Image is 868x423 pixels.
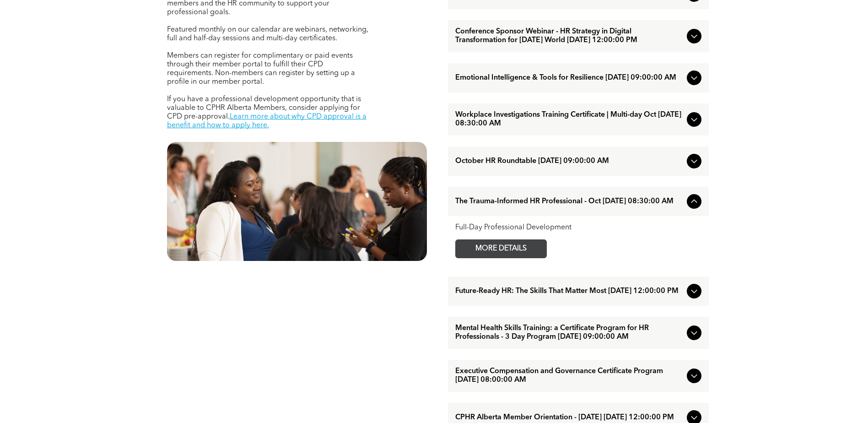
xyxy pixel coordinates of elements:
span: CPHR Alberta Member Orientation - [DATE] [DATE] 12:00:00 PM [455,413,683,422]
span: Members can register for complimentary or paid events through their member portal to fulfill thei... [167,52,355,86]
span: If you have a professional development opportunity that is valuable to CPHR Alberta Members, cons... [167,96,361,120]
span: Executive Compensation and Governance Certificate Program [DATE] 08:00:00 AM [455,367,683,385]
span: Emotional Intelligence & Tools for Resilience [DATE] 09:00:00 AM [455,74,683,82]
span: Workplace Investigations Training Certificate | Multi-day Oct [DATE] 08:30:00 AM [455,111,683,128]
span: MORE DETAILS [465,240,537,258]
span: October HR Roundtable [DATE] 09:00:00 AM [455,157,683,166]
span: Featured monthly on our calendar are webinars, networking, full and half-day sessions and multi-d... [167,26,368,42]
a: MORE DETAILS [455,239,547,258]
div: Full-Day Professional Development [455,223,701,232]
a: Learn more about why CPD approval is a benefit and how to apply here. [167,113,367,129]
span: The Trauma-Informed HR Professional - Oct [DATE] 08:30:00 AM [455,197,683,206]
span: Future-Ready HR: The Skills That Matter Most [DATE] 12:00:00 PM [455,287,683,296]
span: Conference Sponsor Webinar - HR Strategy in Digital Transformation for [DATE] World [DATE] 12:00:... [455,27,683,45]
span: Mental Health Skills Training: a Certificate Program for HR Professionals - 3 Day Program [DATE] ... [455,324,683,342]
